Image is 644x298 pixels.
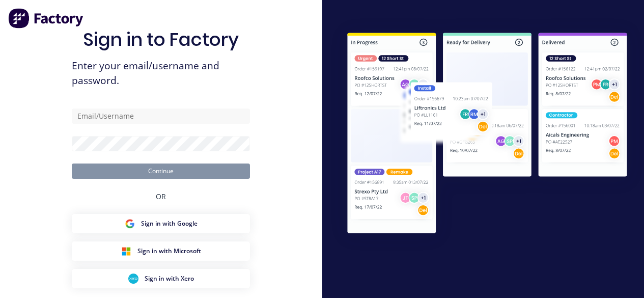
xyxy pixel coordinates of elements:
[8,8,85,29] img: Factory
[72,241,250,261] button: Microsoft Sign inSign in with Microsoft
[83,29,239,50] h1: Sign in to Factory
[72,269,250,288] button: Xero Sign inSign in with Xero
[72,214,250,233] button: Google Sign inSign in with Google
[145,274,194,283] span: Sign in with Xero
[72,164,250,179] button: Continue
[125,219,135,229] img: Google Sign in
[72,59,250,88] span: Enter your email/username and password.
[72,109,250,124] input: Email/Username
[128,274,138,284] img: Xero Sign in
[121,246,131,256] img: Microsoft Sign in
[141,219,198,228] span: Sign in with Google
[137,247,201,256] span: Sign in with Microsoft
[156,179,166,214] div: OR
